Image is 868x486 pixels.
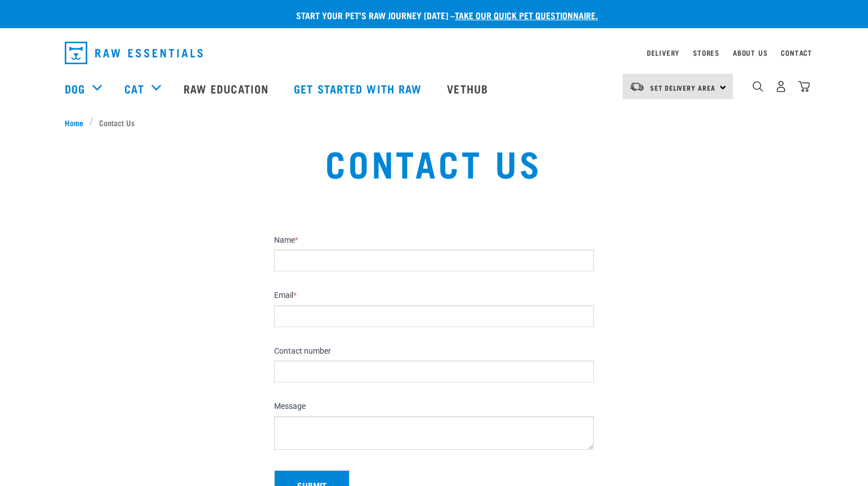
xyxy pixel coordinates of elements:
a: Dog [65,80,85,97]
h1: Contact Us [165,142,703,182]
img: van-moving.png [629,82,645,92]
a: Stores [693,51,719,55]
span: Set Delivery Area [650,86,715,90]
label: Name [274,235,594,246]
label: Message [274,402,594,412]
span: Home [65,117,83,128]
a: take our quick pet questionnaire. [455,12,598,17]
label: Contact number [274,346,594,356]
a: Raw Education [172,66,283,111]
img: home-icon@2x.png [798,81,810,92]
a: Delivery [647,51,679,55]
a: Vethub [436,66,502,111]
a: Contact [781,51,812,55]
nav: breadcrumbs [65,117,803,128]
img: home-icon-1@2x.png [753,81,763,92]
nav: dropdown navigation [56,37,812,69]
a: Get started with Raw [283,66,436,111]
a: Home [65,117,90,128]
img: user.png [775,81,787,92]
a: About Us [733,51,767,55]
img: Raw Essentials Logo [65,42,203,64]
a: Cat [124,80,144,97]
label: Email [274,291,594,301]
